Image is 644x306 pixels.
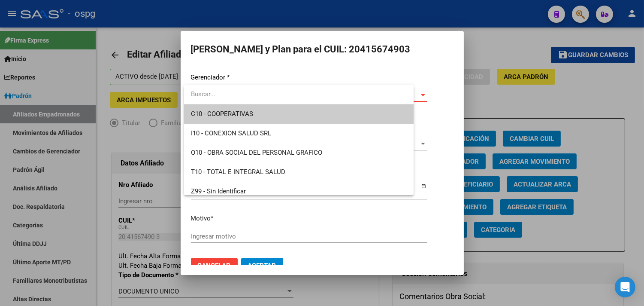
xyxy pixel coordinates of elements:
div: Open Intercom Messenger [615,277,635,297]
span: T10 - TOTAL E INTEGRAL SALUD [191,168,285,176]
span: O10 - OBRA SOCIAL DEL PERSONAL GRAFICO [191,149,322,156]
span: Z99 - Sin Identificar [191,187,246,195]
span: I10 - CONEXION SALUD SRL [191,129,271,137]
span: C10 - COOPERATIVAS [191,110,253,118]
input: dropdown search [184,85,414,104]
